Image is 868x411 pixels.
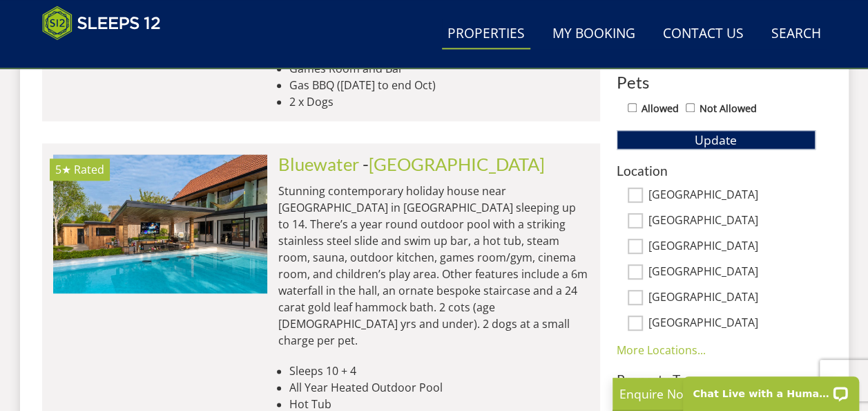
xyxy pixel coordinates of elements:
label: Allowed [642,101,679,116]
button: Update [617,130,816,149]
h3: Location [617,163,816,178]
a: More Locations... [617,342,706,358]
span: Update [695,131,737,148]
span: - [363,154,545,174]
a: 5★ Rated [53,154,267,293]
label: [GEOGRAPHIC_DATA] [648,265,816,280]
label: [GEOGRAPHIC_DATA] [648,316,816,331]
p: Enquire Now [619,385,827,403]
img: bluewater-bristol-holiday-accomodation-home-stays-8.original.jpg [53,154,267,293]
li: All Year Heated Outdoor Pool [289,379,589,396]
span: Bluewater has a 5 star rating under the Quality in Tourism Scheme [55,162,71,177]
h3: Property Type [617,372,816,387]
li: 2 x Dogs [289,93,589,110]
label: [GEOGRAPHIC_DATA] [648,291,816,306]
a: Contact Us [657,19,749,50]
img: Sleeps 12 [42,6,161,40]
label: [GEOGRAPHIC_DATA] [648,239,816,255]
label: [GEOGRAPHIC_DATA] [648,214,816,229]
a: My Booking [547,19,641,50]
a: Search [766,19,827,50]
a: Bluewater [278,154,359,174]
a: Properties [442,19,530,50]
label: Not Allowed [700,101,757,116]
iframe: LiveChat chat widget [674,367,868,411]
span: Rated [74,162,104,177]
p: Stunning contemporary holiday house near [GEOGRAPHIC_DATA] in [GEOGRAPHIC_DATA] sleeping up to 14... [278,183,589,349]
label: [GEOGRAPHIC_DATA] [648,188,816,203]
a: [GEOGRAPHIC_DATA] [369,154,545,174]
li: Gas BBQ ([DATE] to end Oct) [289,77,589,93]
iframe: Customer reviews powered by Trustpilot [35,48,180,60]
li: Sleeps 10 + 4 [289,363,589,379]
h3: Pets [617,73,816,91]
li: Games Room and Bar [289,60,589,77]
